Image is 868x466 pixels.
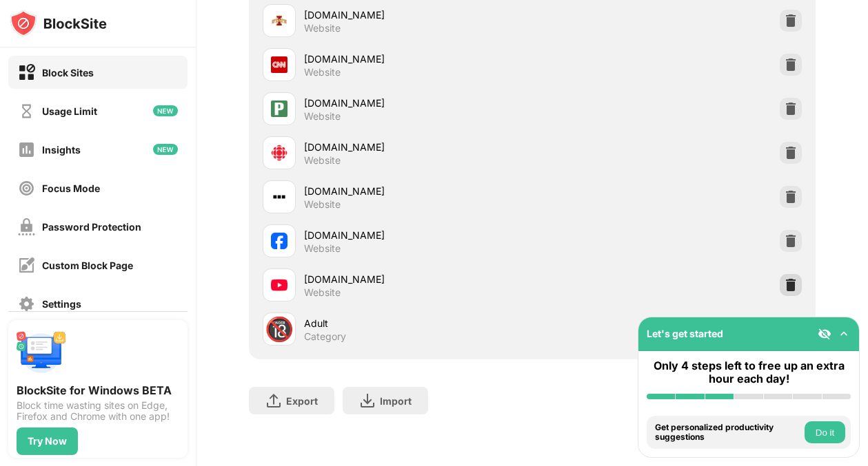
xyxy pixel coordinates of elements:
div: Import [380,395,412,407]
img: block-on.svg [18,64,35,81]
img: focus-off.svg [18,180,35,197]
div: Get personalized productivity suggestions [655,423,801,443]
img: favicons [271,12,287,29]
img: customize-block-page-off.svg [18,257,35,274]
img: settings-off.svg [18,295,35,313]
div: Settings [42,298,81,310]
div: [DOMAIN_NAME] [304,8,532,22]
div: Focus Mode [42,182,100,194]
div: BlockSite for Windows BETA [17,383,179,397]
div: [DOMAIN_NAME] [304,228,532,242]
div: Category [304,330,346,343]
img: favicons [271,189,287,205]
img: password-protection-off.svg [18,218,35,235]
div: Password Protection [42,221,141,233]
div: [DOMAIN_NAME] [304,272,532,286]
img: new-icon.svg [153,144,178,155]
img: logo-blocksite.svg [10,10,107,37]
div: Website [304,22,341,34]
div: Adult [304,316,532,330]
div: [DOMAIN_NAME] [304,140,532,154]
div: Website [304,198,341,211]
div: [DOMAIN_NAME] [304,52,532,66]
div: Only 4 steps left to free up an extra hour each day! [647,359,851,385]
img: new-icon.svg [153,105,178,116]
img: time-usage-off.svg [18,103,35,120]
div: Let's get started [647,328,723,339]
div: [DOMAIN_NAME] [304,96,532,110]
div: Block time wasting sites on Edge, Firefox and Chrome with one app! [17,400,179,422]
button: Do it [805,421,845,443]
div: Website [304,242,341,255]
img: favicons [271,145,287,161]
img: favicons [271,233,287,249]
img: favicons [271,100,287,117]
div: 🔞 [265,315,294,343]
div: Custom Block Page [42,260,133,271]
div: Block Sites [42,67,94,78]
img: push-desktop.svg [17,328,66,378]
div: Website [304,110,341,123]
img: eye-not-visible.svg [818,327,831,341]
div: Usage Limit [42,105,97,117]
img: omni-setup-toggle.svg [837,327,851,341]
div: Export [286,395,318,407]
div: Try Now [28,436,67,447]
div: Website [304,154,341,167]
div: Insights [42,144,81,156]
div: [DOMAIN_NAME] [304,184,532,198]
img: insights-off.svg [18,141,35,158]
img: favicons [271,56,287,73]
div: Website [304,66,341,78]
img: favicons [271,277,287,293]
div: Website [304,286,341,299]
